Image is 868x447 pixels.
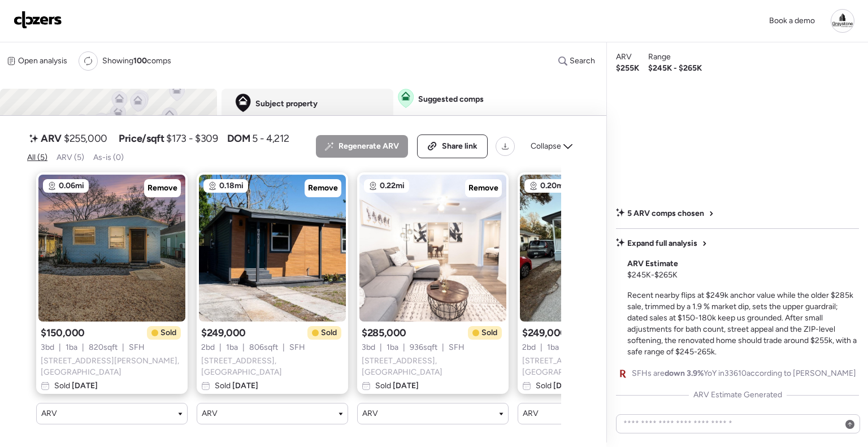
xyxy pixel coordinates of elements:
[54,380,98,392] span: Sold
[215,380,258,392] span: Sold
[338,141,399,152] span: Regenerate ARV
[57,153,84,162] span: ARV (5)
[380,342,382,353] span: |
[82,342,84,353] span: |
[523,408,539,419] span: ARV
[93,153,124,162] span: As-is (0)
[418,94,484,105] span: Suggested comps
[362,326,406,340] span: $285,000
[70,381,98,390] span: [DATE]
[249,342,278,353] span: 806 sqft
[522,326,567,340] span: $249,000
[540,342,542,353] span: |
[362,408,378,419] span: ARV
[89,342,118,353] span: 820 sqft
[616,63,639,74] span: $255K
[226,342,238,353] span: 1 ba
[231,381,258,390] span: [DATE]
[119,132,164,145] span: Price/sqft
[410,342,437,353] span: 936 sqft
[59,342,61,353] span: |
[627,290,857,357] span: Recent nearby flips at $249k anchor value while the older $285k sale, trimmed by a 1.9 % market d...
[242,342,245,353] span: |
[41,408,57,419] span: ARV
[616,51,632,63] span: ARV
[481,327,497,338] span: Sold
[627,270,678,281] span: $245K - $265K
[308,183,338,194] span: Remove
[540,180,566,192] span: 0.20mi
[283,342,285,353] span: |
[522,355,665,378] span: [STREET_ADDRESS][US_STATE] , [GEOGRAPHIC_DATA]
[160,327,176,338] span: Sold
[380,180,405,192] span: 0.22mi
[102,55,171,67] span: Showing comps
[219,180,244,192] span: 0.18mi
[14,11,62,29] img: Logo
[648,51,671,63] span: Range
[41,132,62,145] span: ARV
[442,141,478,152] span: Share link
[769,16,815,25] span: Book a demo
[362,342,375,353] span: 3 bd
[627,208,704,219] span: 5 ARV comps chosen
[59,180,84,192] span: 0.06mi
[41,355,183,378] span: [STREET_ADDRESS][PERSON_NAME] , [GEOGRAPHIC_DATA]
[129,342,145,353] span: SFH
[442,342,444,353] span: |
[375,380,419,392] span: Sold
[627,258,678,270] span: ARV Estimate
[632,368,856,379] span: SFHs are YoY in 33610 according to [PERSON_NAME]
[403,342,405,353] span: |
[27,153,47,162] span: All (5)
[202,408,218,419] span: ARV
[133,56,147,66] span: 100
[570,55,595,67] span: Search
[648,63,702,74] span: $245K - $265K
[449,342,465,353] span: SFH
[387,342,398,353] span: 1 ba
[166,132,218,145] span: $173 - $309
[665,368,704,378] span: down 3.9%
[201,342,215,353] span: 2 bd
[18,55,67,67] span: Open analysis
[64,132,107,145] span: $255,000
[289,342,305,353] span: SFH
[255,98,318,110] span: Subject property
[627,238,697,249] span: Expand full analysis
[547,342,559,353] span: 1 ba
[122,342,124,353] span: |
[391,381,419,390] span: [DATE]
[536,380,579,392] span: Sold
[41,342,54,353] span: 3 bd
[531,141,561,152] span: Collapse
[147,183,177,194] span: Remove
[552,381,579,390] span: [DATE]
[693,389,782,401] span: ARV Estimate Generated
[362,355,504,378] span: [STREET_ADDRESS] , [GEOGRAPHIC_DATA]
[66,342,77,353] span: 1 ba
[219,342,222,353] span: |
[227,132,250,145] span: DOM
[252,132,289,145] span: 5 - 4,212
[522,342,536,353] span: 2 bd
[468,183,498,194] span: Remove
[201,355,344,378] span: [STREET_ADDRESS] , [GEOGRAPHIC_DATA]
[201,326,246,340] span: $249,000
[41,326,85,340] span: $150,000
[321,327,337,338] span: Sold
